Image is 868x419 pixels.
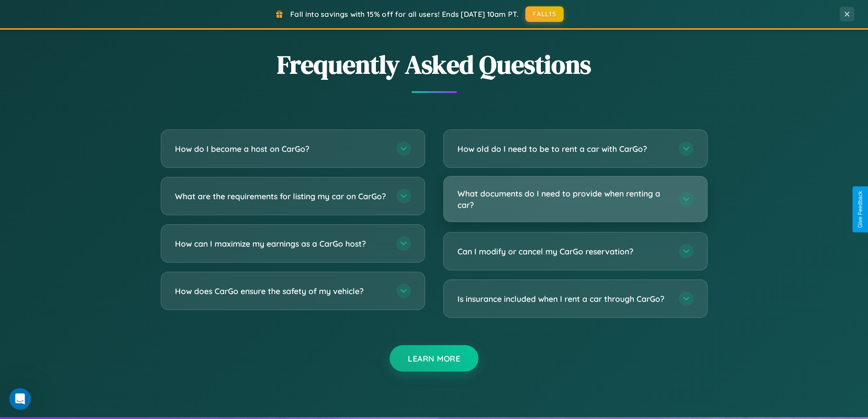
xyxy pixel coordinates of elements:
h3: What are the requirements for listing my car on CarGo? [175,191,387,202]
h3: What documents do I need to provide when renting a car? [457,188,670,210]
span: Fall into savings with 15% off for all users! Ends [DATE] 10am PT. [290,10,519,19]
h2: Frequently Asked Questions [161,47,708,82]
button: FALL15 [525,6,564,22]
h3: How can I maximize my earnings as a CarGo host? [175,238,387,249]
div: Give Feedback [857,191,863,228]
iframe: Intercom live chat [9,388,31,410]
h3: How does CarGo ensure the safety of my vehicle? [175,285,387,297]
button: Learn More [390,345,478,372]
h3: Is insurance included when I rent a car through CarGo? [457,293,670,305]
h3: Can I modify or cancel my CarGo reservation? [457,246,670,257]
h3: How do I become a host on CarGo? [175,143,387,155]
h3: How old do I need to be to rent a car with CarGo? [457,143,670,155]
